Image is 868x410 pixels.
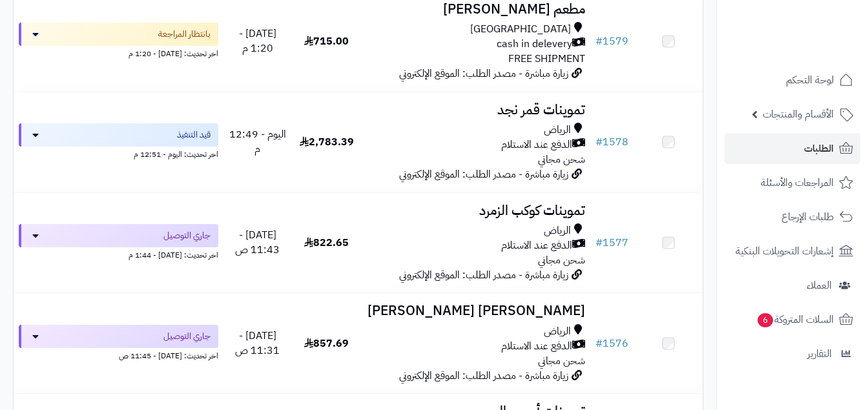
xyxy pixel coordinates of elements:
[399,167,568,182] span: زيارة مباشرة - مصدر الطلب: الموقع الإلكتروني
[470,22,571,37] span: [GEOGRAPHIC_DATA]
[501,339,572,354] span: الدفع عند الاستلام
[158,28,211,41] span: بانتظار المراجعة
[501,238,572,253] span: الدفع عند الاستلام
[19,348,218,362] div: اخر تحديث: [DATE] - 11:45 ص
[725,338,860,369] a: التقارير
[757,313,774,328] span: 6
[304,235,349,251] span: 822.65
[544,324,571,339] span: الرياض
[19,247,218,261] div: اخر تحديث: [DATE] - 1:44 م
[163,229,211,242] span: جاري التوصيل
[544,123,571,138] span: الرياض
[300,134,354,150] span: 2,783.39
[725,270,860,301] a: العملاء
[538,152,585,167] span: شحن مجاني
[736,242,834,260] span: إشعارات التحويلات البنكية
[366,103,585,118] h3: تموينات قمر نجد
[781,208,834,226] span: طلبات الإرجاع
[177,128,211,141] span: قيد التنفيذ
[780,21,856,48] img: logo-2.png
[595,235,628,251] a: #1577
[595,235,603,251] span: #
[304,336,349,351] span: 857.69
[235,227,280,258] span: [DATE] - 11:43 ص
[595,336,603,351] span: #
[725,201,860,232] a: طلبات الإرجاع
[304,34,349,49] span: 715.00
[544,223,571,238] span: الرياض
[366,203,585,218] h3: تموينات كوكب الزمرد
[501,138,572,152] span: الدفع عند الاستلام
[163,330,211,343] span: جاري التوصيل
[761,174,834,192] span: المراجعات والأسئلة
[595,34,603,49] span: #
[229,127,286,157] span: اليوم - 12:49 م
[763,105,834,123] span: الأقسام والمنتجات
[595,134,603,150] span: #
[725,167,860,198] a: المراجعات والأسئلة
[538,252,585,268] span: شحن مجاني
[235,328,280,358] span: [DATE] - 11:31 ص
[807,345,832,363] span: التقارير
[538,353,585,369] span: شحن مجاني
[725,236,860,267] a: إشعارات التحويلات البنكية
[725,133,860,164] a: الطلبات
[807,276,832,294] span: العملاء
[399,66,568,81] span: زيارة مباشرة - مصدر الطلب: الموقع الإلكتروني
[756,311,834,329] span: السلات المتروكة
[804,139,834,158] span: الطلبات
[508,51,585,67] span: FREE SHIPMENT
[595,336,628,351] a: #1576
[399,267,568,283] span: زيارة مباشرة - مصدر الطلب: الموقع الإلكتروني
[595,134,628,150] a: #1578
[725,65,860,96] a: لوحة التحكم
[786,71,834,89] span: لوحة التحكم
[366,303,585,318] h3: [PERSON_NAME] [PERSON_NAME]
[366,2,585,17] h3: مطعم [PERSON_NAME]
[725,304,860,335] a: السلات المتروكة6
[19,147,218,160] div: اخر تحديث: اليوم - 12:51 م
[19,46,218,59] div: اخر تحديث: [DATE] - 1:20 م
[399,368,568,384] span: زيارة مباشرة - مصدر الطلب: الموقع الإلكتروني
[595,34,628,49] a: #1579
[497,37,572,52] span: cash in delevery
[239,26,276,56] span: [DATE] - 1:20 م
